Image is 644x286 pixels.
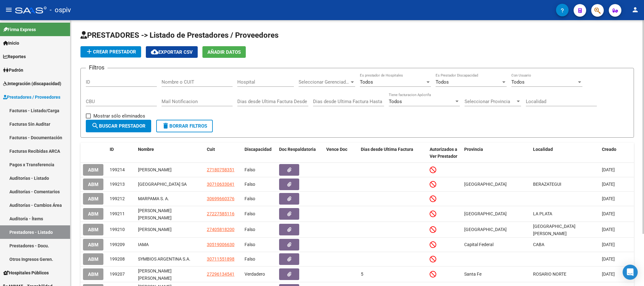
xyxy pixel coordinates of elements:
[88,242,98,248] span: ABM
[83,253,103,265] button: ABM
[207,227,234,232] span: 27405818200
[207,49,241,55] span: Añadir Datos
[162,123,207,129] span: Borrar Filtros
[464,147,483,152] span: Provincia
[324,143,358,163] datatable-header-cell: Vence Doc
[202,46,246,58] button: Añadir Datos
[631,6,639,14] mat-icon: person
[83,268,103,280] button: ABM
[110,272,125,277] span: 199207
[430,147,457,159] span: Autorizados a Ver Prestador
[138,147,154,152] span: Nombre
[279,147,316,152] span: Doc Respaldatoria
[602,196,615,201] span: [DATE]
[50,3,71,17] span: - ospiv
[245,167,255,172] span: Falso
[207,272,234,277] span: 27296134541
[464,272,482,277] span: Santa Fe
[245,256,255,261] span: Falso
[533,182,561,187] span: BERAZATEGUI
[326,147,347,152] span: Vence Doc
[464,182,507,187] span: [GEOGRAPHIC_DATA]
[511,79,525,85] span: Todos
[245,272,265,277] span: Verdadero
[156,120,213,132] button: Borrar Filtros
[80,46,141,58] button: Crear Prestador
[138,267,202,281] div: [PERSON_NAME] [PERSON_NAME]
[110,167,125,172] span: 199214
[360,79,373,85] span: Todos
[207,242,234,247] span: 30519006630
[5,6,13,14] mat-icon: menu
[3,269,49,276] span: Hospitales Públicos
[207,211,234,216] span: 27227585116
[436,79,449,85] span: Todos
[358,143,427,163] datatable-header-cell: Dias desde Ultima Factura
[86,120,151,132] button: Buscar Prestador
[83,179,103,190] button: ABM
[151,48,158,56] mat-icon: cloud_download
[533,147,553,152] span: Localidad
[464,211,507,216] span: [GEOGRAPHIC_DATA]
[83,224,103,235] button: ABM
[86,63,107,72] h3: Filtros
[93,112,145,120] span: Mostrar sólo eliminados
[138,166,202,173] div: [PERSON_NAME]
[85,48,93,55] mat-icon: add
[245,211,255,216] span: Falso
[91,123,146,129] span: Buscar Prestador
[88,182,98,187] span: ABM
[245,227,255,232] span: Falso
[533,211,552,216] span: LA PLATA
[151,49,193,55] span: Exportar CSV
[88,211,98,217] span: ABM
[3,80,61,87] span: Integración (discapacidad)
[361,272,363,277] span: 5
[533,272,566,277] span: ROSARIO NORTE
[531,143,599,163] datatable-header-cell: Localidad
[138,181,202,188] div: [GEOGRAPHIC_DATA] SA
[299,79,350,85] span: Seleccionar Gerenciador
[389,99,402,104] span: Todos
[602,256,615,261] span: [DATE]
[138,256,202,263] div: SYMBIOS ARGENTINA S.A.
[245,182,255,187] span: Falso
[602,242,615,247] span: [DATE]
[162,122,169,129] mat-icon: delete
[207,147,215,152] span: Cuit
[277,143,324,163] datatable-header-cell: Doc Respaldatoria
[138,241,202,248] div: IAMA
[110,182,125,187] span: 199213
[204,143,242,163] datatable-header-cell: Cuit
[138,226,202,233] div: [PERSON_NAME]
[462,143,531,163] datatable-header-cell: Provincia
[83,208,103,220] button: ABM
[464,227,507,232] span: [GEOGRAPHIC_DATA]
[533,242,544,247] span: CABA
[602,227,615,232] span: [DATE]
[88,227,98,233] span: ABM
[88,167,98,173] span: ABM
[83,193,103,205] button: ABM
[3,67,23,74] span: Padrón
[110,242,125,247] span: 199209
[464,242,493,247] span: Capital Federal
[465,99,515,104] span: Seleccionar Provincia
[83,239,103,250] button: ABM
[207,256,234,261] span: 30711551898
[533,224,575,236] span: [GEOGRAPHIC_DATA][PERSON_NAME]
[88,272,98,277] span: ABM
[110,196,125,201] span: 199212
[135,143,204,163] datatable-header-cell: Nombre
[602,211,615,216] span: [DATE]
[110,147,114,152] span: ID
[88,256,98,262] span: ABM
[242,143,277,163] datatable-header-cell: Discapacidad
[88,196,98,202] span: ABM
[3,40,19,47] span: Inicio
[427,143,462,163] datatable-header-cell: Autorizados a Ver Prestador
[110,256,125,261] span: 199208
[110,227,125,232] span: 199210
[85,49,136,55] span: Crear Prestador
[599,143,634,163] datatable-header-cell: Creado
